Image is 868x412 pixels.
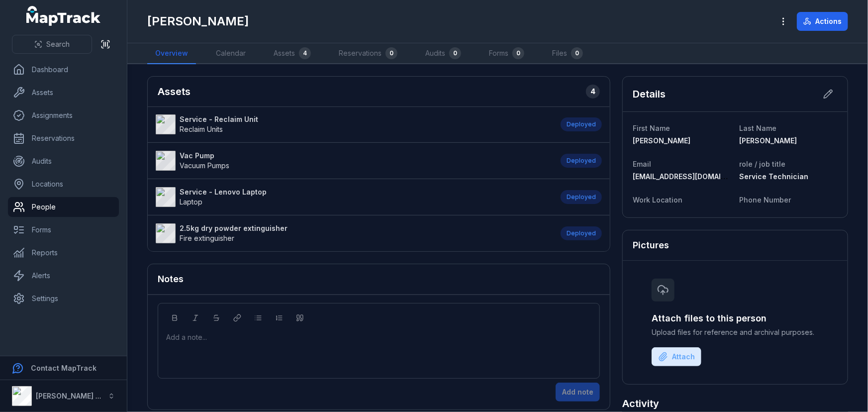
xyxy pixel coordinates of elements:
button: Actions [797,12,848,31]
a: Service - Reclaim UnitReclaim Units [156,114,551,134]
span: Reclaim Units [180,125,223,133]
span: Service Technician [739,172,808,181]
span: Work Location [633,196,682,204]
a: People [8,197,119,217]
div: 0 [449,47,461,59]
a: MapTrack [26,6,101,26]
strong: Service - Lenovo Laptop [180,187,267,197]
a: Settings [8,289,119,309]
a: 2.5kg dry powder extinguisherFire extinguisher [156,223,551,243]
h2: Assets [158,85,191,99]
a: Dashboard [8,60,119,80]
h3: Attach files to this person [652,311,819,325]
div: Deployed [561,117,602,131]
span: Phone Number [739,196,791,204]
div: 0 [512,47,524,59]
a: Locations [8,174,119,194]
a: Calendar [208,43,254,64]
span: Laptop [180,198,202,206]
a: Reservations [8,128,119,148]
span: role / job title [739,160,785,168]
span: [PERSON_NAME] [739,136,797,145]
a: Assets [8,83,119,103]
a: Alerts [8,266,119,286]
a: Audits [8,151,119,171]
span: Upload files for reference and archival purposes. [652,327,819,337]
a: Forms [8,220,119,240]
h3: Pictures [633,238,669,252]
span: Last Name [739,124,776,132]
div: 4 [299,47,311,59]
div: Deployed [561,190,602,204]
a: Forms0 [481,43,532,64]
a: Reports [8,243,119,263]
h3: Notes [158,272,184,286]
a: Audits0 [417,43,469,64]
a: Files0 [544,43,591,64]
div: Deployed [561,154,602,168]
strong: Contact MapTrack [31,364,96,372]
a: Service - Lenovo LaptopLaptop [156,187,551,207]
button: Attach [652,347,701,366]
span: Email [633,160,651,168]
h2: Activity [622,397,659,411]
div: 4 [586,85,600,99]
strong: 2.5kg dry powder extinguisher [180,223,288,233]
span: [PERSON_NAME] [633,136,690,145]
span: Vacuum Pumps [180,161,229,170]
div: Deployed [561,226,602,240]
span: First Name [633,124,670,132]
h2: Details [633,87,666,101]
span: Fire extinguisher [180,234,234,242]
a: Vac PumpVacuum Pumps [156,151,551,171]
div: 0 [386,47,397,59]
a: Assignments [8,105,119,125]
a: Assets4 [266,43,319,64]
strong: [PERSON_NAME] Air [36,392,105,400]
div: 0 [571,47,583,59]
h1: [PERSON_NAME] [147,13,249,29]
strong: Vac Pump [180,151,229,161]
strong: Service - Reclaim Unit [180,114,258,124]
a: Reservations0 [331,43,405,64]
span: [EMAIL_ADDRESS][DOMAIN_NAME] [633,172,753,181]
button: Search [12,35,92,54]
a: Overview [147,43,196,64]
span: Search [46,39,70,49]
